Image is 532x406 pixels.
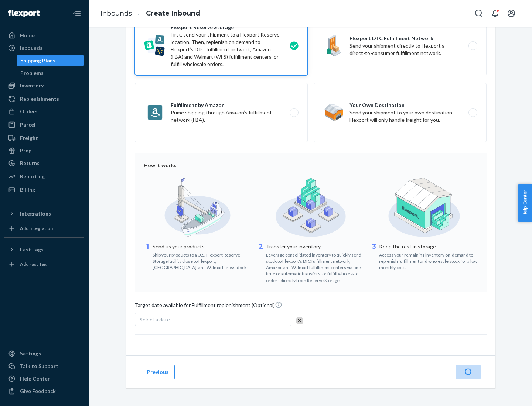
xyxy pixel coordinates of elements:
[20,69,44,77] div: Problems
[153,250,251,271] div: Ship your products to a U.S. Flexport Reserve Storage facility close to Flexport, [GEOGRAPHIC_DAT...
[4,157,84,169] a: Returns
[17,67,85,79] a: Problems
[20,210,51,217] div: Integrations
[20,375,50,382] div: Help Center
[20,32,35,39] div: Home
[20,261,47,267] div: Add Fast Tag
[370,242,378,271] div: 3
[20,186,35,193] div: Billing
[153,243,251,250] p: Send us your products.
[4,184,84,196] a: Billing
[4,385,84,397] button: Give Feedback
[4,223,84,234] a: Add Integration
[4,80,84,92] a: Inventory
[4,360,84,372] a: Talk to Support
[20,44,42,52] div: Inbounds
[20,350,41,357] div: Settings
[266,243,365,250] p: Transfer your inventory.
[20,82,44,89] div: Inventory
[4,208,84,220] button: Integrations
[20,147,31,154] div: Prep
[20,388,56,395] div: Give Feedback
[4,93,84,105] a: Replenishments
[17,55,85,66] a: Shipping Plans
[4,258,84,270] a: Add Fast Tag
[20,159,40,167] div: Returns
[471,6,486,21] button: Open Search Box
[95,3,206,24] ol: breadcrumbs
[4,348,84,359] a: Settings
[69,6,84,21] button: Close Navigation
[20,173,45,180] div: Reporting
[4,42,84,54] a: Inbounds
[144,242,151,271] div: 1
[4,106,84,117] a: Orders
[8,10,40,17] img: Flexport logo
[20,362,58,370] div: Talk to Support
[4,119,84,131] a: Parcel
[20,57,55,64] div: Shipping Plans
[100,9,132,17] a: Inbounds
[20,108,38,115] div: Orders
[4,244,84,255] button: Fast Tags
[4,373,84,385] a: Help Center
[504,6,519,21] button: Open account menu
[144,162,478,169] div: How it works
[146,9,200,17] a: Create Inbound
[379,243,478,250] p: Keep the rest in storage.
[20,121,35,128] div: Parcel
[518,184,532,222] button: Help Center
[20,134,38,142] div: Freight
[266,250,365,283] div: Leverage consolidated inventory to quickly send stock to Flexport's DTC fulfillment network, Amaz...
[4,171,84,182] a: Reporting
[4,132,84,144] a: Freight
[4,145,84,156] a: Prep
[20,246,44,253] div: Fast Tags
[4,30,84,41] a: Home
[135,301,282,312] span: Target date available for Fulfillment replenishment (Optional)
[20,95,59,103] div: Replenishments
[141,365,175,379] button: Previous
[20,225,53,231] div: Add Integration
[257,242,265,283] div: 2
[456,365,481,379] button: Next
[379,250,478,271] div: Access your remaining inventory on-demand to replenish fulfillment and wholesale stock for a low ...
[140,316,170,323] span: Select a date
[488,6,502,21] button: Open notifications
